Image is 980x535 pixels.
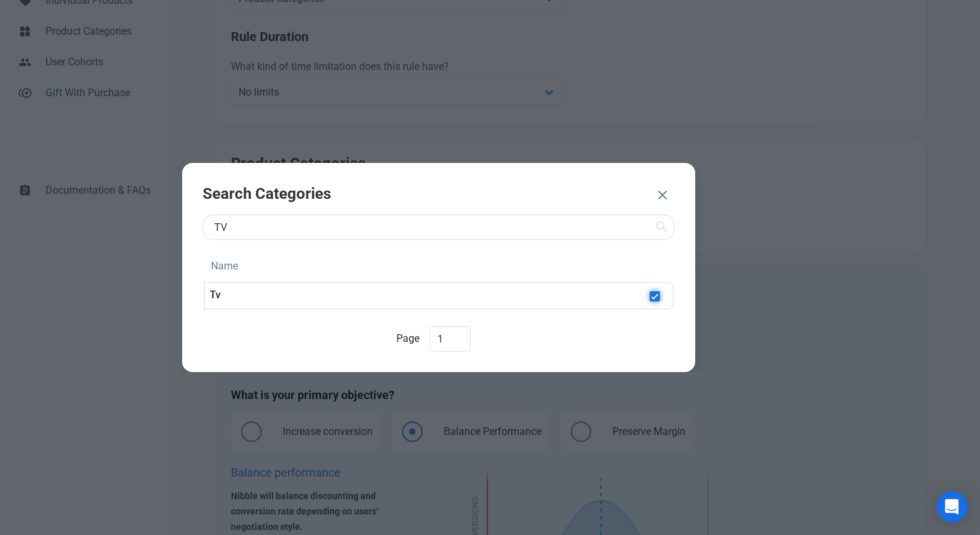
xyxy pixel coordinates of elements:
[211,259,238,274] span: Name
[203,183,645,204] h2: Search Categories
[936,491,967,522] div: Open Intercom Messenger
[203,326,675,352] div: Page
[203,214,675,240] input: Category name, etc...
[210,289,639,301] p: Tv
